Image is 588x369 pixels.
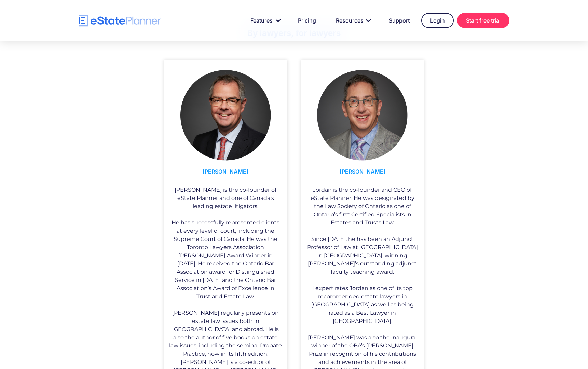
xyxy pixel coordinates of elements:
a: home [79,15,161,27]
a: Features [242,14,286,27]
a: Pricing [290,14,324,27]
a: Support [381,14,418,27]
h3: [PERSON_NAME] [306,164,419,182]
a: Start free trial [457,13,509,28]
a: Login [421,13,454,28]
img: Ian Hull eState Planner [180,70,271,161]
img: Jordan Atin eState Planner [317,70,408,161]
h3: [PERSON_NAME] [169,164,282,182]
a: Resources [328,14,377,27]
